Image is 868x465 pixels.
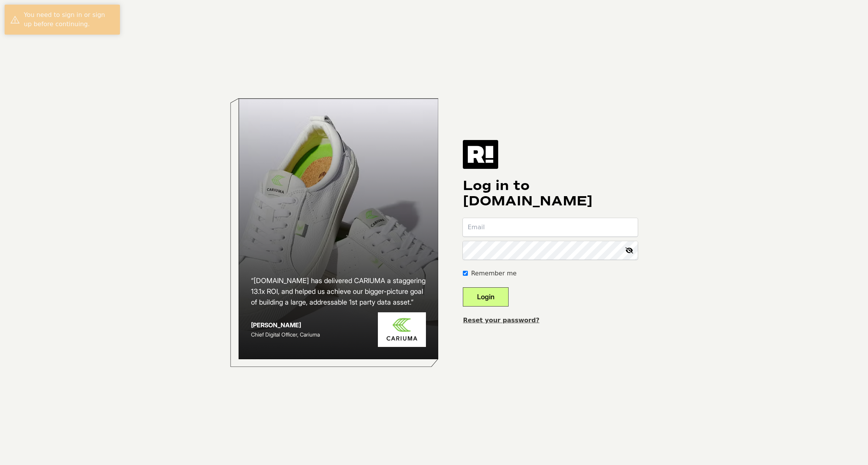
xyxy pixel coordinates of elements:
[463,287,509,307] button: Login
[24,10,114,29] div: You need to sign in or sign up before continuing.
[251,321,301,329] strong: [PERSON_NAME]
[463,317,539,324] a: Reset your password?
[471,269,516,278] label: Remember me
[251,331,320,338] span: Chief Digital Officer, Cariuma
[463,218,638,237] input: Email
[378,312,426,347] img: Cariuma
[463,178,638,209] h1: Log in to [DOMAIN_NAME]
[463,140,498,168] img: Retention.com
[251,275,426,308] h2: “[DOMAIN_NAME] has delivered CARIUMA a staggering 13.1x ROI, and helped us achieve our bigger-pic...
